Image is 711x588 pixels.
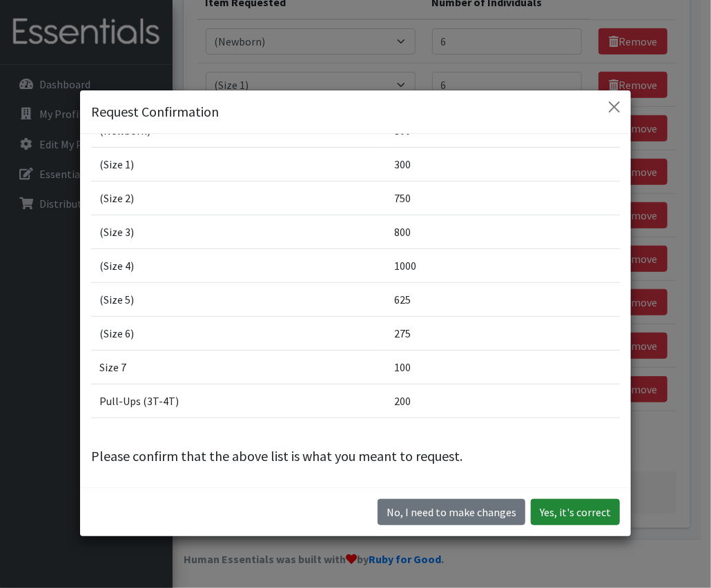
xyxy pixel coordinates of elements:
[378,499,525,525] button: No I need to make changes
[531,499,620,525] button: Yes, it's correct
[91,182,387,215] td: (Size 2)
[387,351,620,384] td: 100
[91,317,387,351] td: (Size 6)
[91,148,387,182] td: (Size 1)
[387,384,620,418] td: 200
[387,317,620,351] td: 275
[387,182,620,215] td: 750
[387,283,620,317] td: 625
[387,148,620,182] td: 300
[91,283,387,317] td: (Size 5)
[91,351,387,384] td: Size 7
[91,384,387,418] td: Pull-Ups (3T-4T)
[91,101,219,122] h5: Request Confirmation
[91,215,387,249] td: (Size 3)
[91,446,620,467] p: Please confirm that the above list is what you meant to request.
[91,249,387,283] td: (Size 4)
[387,215,620,249] td: 800
[603,96,625,118] button: Close
[387,249,620,283] td: 1000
